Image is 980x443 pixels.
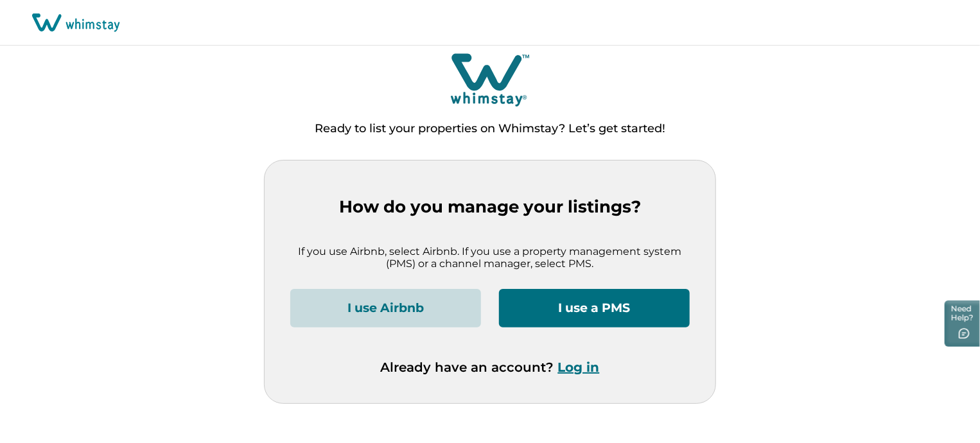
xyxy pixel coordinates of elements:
[381,360,600,375] p: Already have an account?
[290,197,690,217] p: How do you manage your listings?
[558,360,600,375] button: Log in
[499,289,690,327] button: I use a PMS
[290,245,690,270] p: If you use Airbnb, select Airbnb. If you use a property management system (PMS) or a channel mana...
[315,123,665,135] p: Ready to list your properties on Whimstay? Let’s get started!
[290,289,481,327] button: I use Airbnb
